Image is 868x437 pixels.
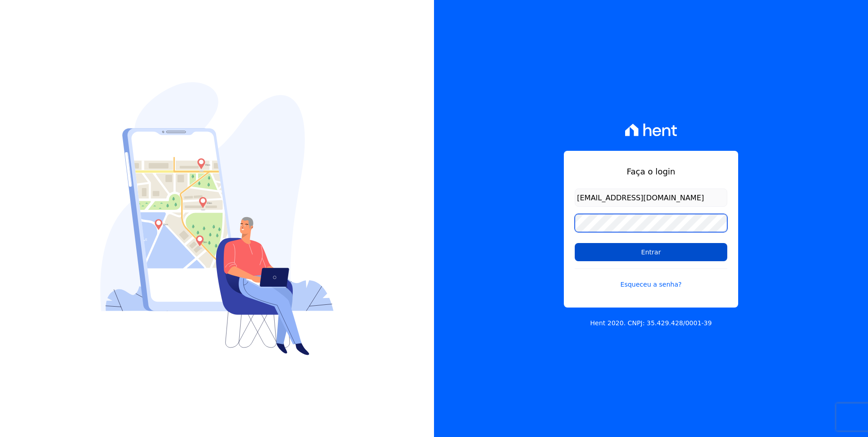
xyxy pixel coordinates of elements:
[575,268,727,289] a: Esqueceu a senha?
[590,318,712,328] p: Hent 2020. CNPJ: 35.429.428/0001-39
[575,165,727,178] h1: Faça o login
[575,189,727,207] input: Email
[100,82,334,355] img: Login
[575,243,727,261] input: Entrar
